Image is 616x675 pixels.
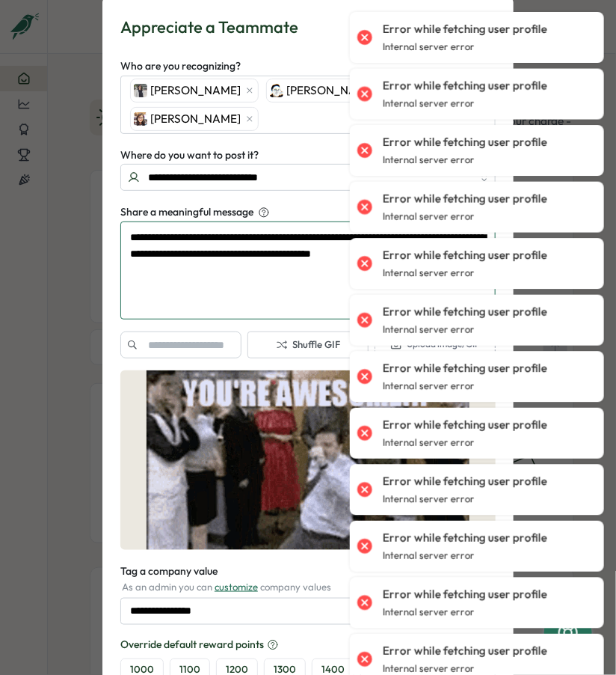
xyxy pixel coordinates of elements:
span: [PERSON_NAME] [150,82,241,99]
p: Internal server error [383,549,475,563]
span: Share a meaningful message [120,204,253,221]
p: Internal server error [383,323,475,337]
p: Error while fetching user profile [383,247,547,263]
p: Error while fetching user profile [383,304,547,320]
p: Internal server error [383,379,475,393]
p: Error while fetching user profile [383,530,547,546]
span: Shuffle GIF [276,338,340,352]
p: Error while fetching user profile [383,21,547,37]
label: Who are you recognizing? [120,58,241,75]
span: [PERSON_NAME] [286,82,377,99]
p: Internal server error [383,40,475,54]
span: [PERSON_NAME] [150,111,241,127]
p: Error while fetching user profile [383,587,547,603]
p: Error while fetching user profile [383,643,547,659]
div: Appreciate a Teammate [120,16,298,39]
p: Error while fetching user profile [383,191,547,207]
div: As an admin you can company values [120,581,496,594]
p: Internal server error [383,97,475,111]
label: Tag a company value [120,563,218,580]
p: Internal server error [383,153,475,167]
p: Error while fetching user profile [383,360,547,376]
img: Michelle Wan [134,84,147,97]
p: Internal server error [383,606,475,620]
p: Error while fetching user profile [383,134,547,150]
p: Internal server error [383,266,475,280]
span: Where do you want to post it? [120,148,259,162]
p: Error while fetching user profile [383,417,547,433]
img: Kelly Li [134,112,147,126]
p: Error while fetching user profile [383,474,547,490]
p: Internal server error [383,436,475,450]
p: Internal server error [383,493,475,507]
p: Error while fetching user profile [383,78,547,94]
img: Jacob Madrid [270,84,283,97]
p: Override default reward points [120,637,264,653]
p: Internal server error [383,210,475,224]
button: Shuffle GIF [247,332,369,358]
img: gif [120,370,496,550]
a: customize [215,581,258,593]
